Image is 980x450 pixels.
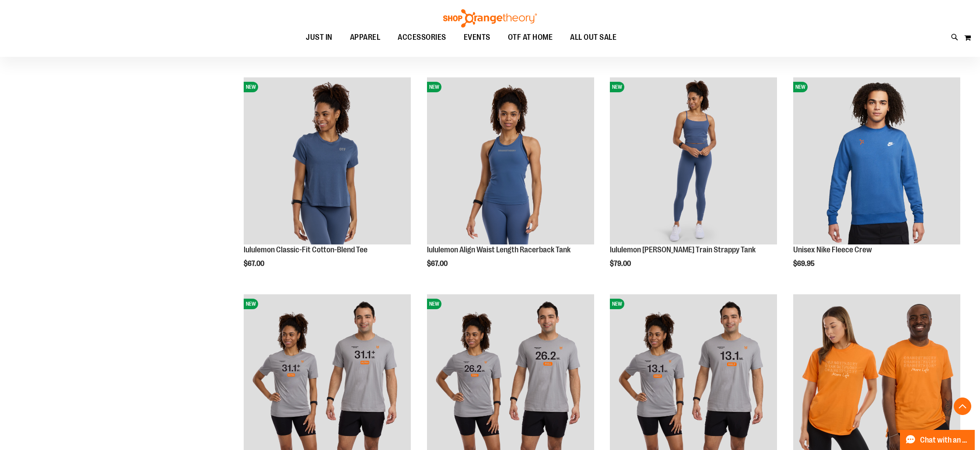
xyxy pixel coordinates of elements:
span: Chat with an Expert [920,436,969,444]
button: Chat with an Expert [900,430,975,450]
img: lululemon Classic-Fit Cotton-Blend Tee [244,77,411,244]
span: NEW [244,299,258,309]
img: lululemon Align Waist Length Racerback Tank [427,77,594,244]
span: JUST IN [306,28,332,47]
span: $69.95 [793,260,816,268]
span: $67.00 [427,260,449,268]
span: NEW [244,82,258,92]
a: Unisex Nike Fleece Crew [793,245,872,254]
div: product [423,73,598,290]
span: APPAREL [350,28,381,47]
img: Unisex Nike Fleece Crew [793,77,960,244]
span: EVENTS [464,28,490,47]
span: OTF AT HOME [508,28,553,47]
span: NEW [793,82,808,92]
button: Back To Top [954,398,971,415]
a: lululemon Wunder Train Strappy TankNEW [610,77,777,246]
img: Shop Orangetheory [442,9,538,28]
a: lululemon Classic-Fit Cotton-Blend TeeNEW [244,77,411,246]
span: $67.00 [244,260,266,268]
span: $79.00 [610,260,632,268]
span: NEW [610,82,624,92]
span: NEW [610,299,624,309]
span: ALL OUT SALE [570,28,616,47]
div: product [789,73,965,290]
span: ACCESSORIES [398,28,446,47]
div: product [239,73,415,290]
a: lululemon Classic-Fit Cotton-Blend Tee [244,245,367,254]
span: NEW [427,299,441,309]
a: lululemon [PERSON_NAME] Train Strappy Tank [610,245,756,254]
img: lululemon Wunder Train Strappy Tank [610,77,777,244]
a: Unisex Nike Fleece CrewNEW [793,77,960,246]
div: product [605,73,781,290]
span: NEW [427,82,441,92]
a: lululemon Align Waist Length Racerback Tank [427,245,570,254]
a: lululemon Align Waist Length Racerback TankNEW [427,77,594,246]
